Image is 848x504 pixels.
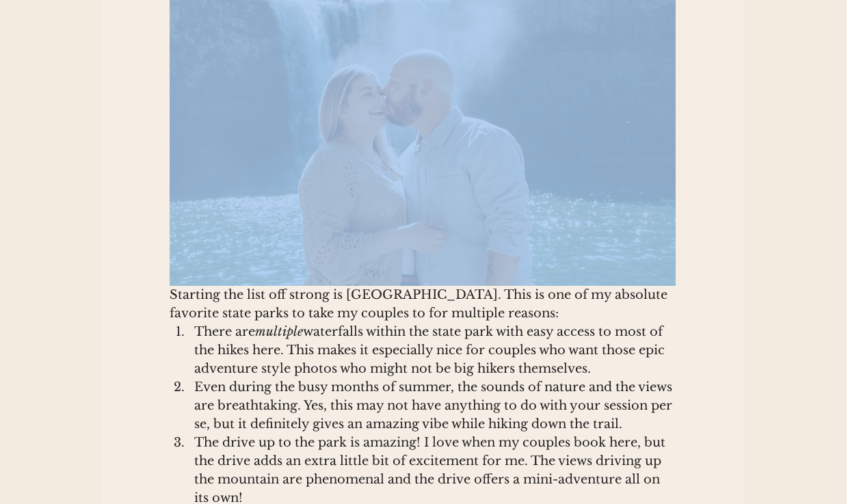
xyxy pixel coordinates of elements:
[194,324,668,376] span: waterfalls within the state park with easy access to most of the hikes here. This makes it especi...
[691,459,848,504] iframe: Wix Chat
[170,287,671,321] span: Starting the list off strong is [GEOGRAPHIC_DATA]. This is one of my absolute favorite state park...
[194,324,255,339] span: There are
[194,380,676,432] span: Even during the busy months of summer, the sounds of nature and the views are breathtaking. Yes, ...
[255,324,303,339] span: multiple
